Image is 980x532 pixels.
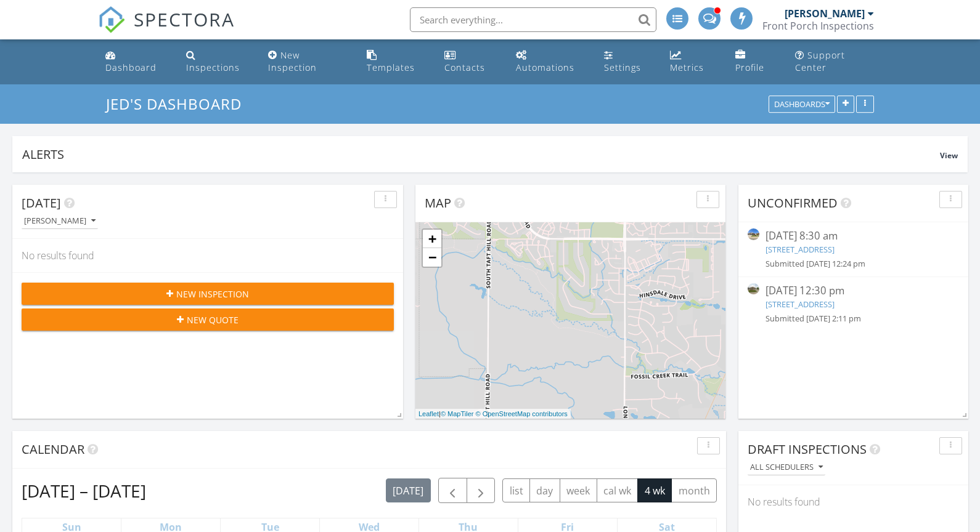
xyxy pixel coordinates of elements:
a: New Inspection [263,44,351,79]
div: Dashboards [774,100,830,109]
span: View [940,150,958,161]
a: Zoom out [423,248,441,267]
a: Settings [599,44,655,79]
div: Alerts [22,146,940,163]
a: Company Profile [730,44,780,79]
div: [PERSON_NAME] [785,7,865,20]
div: New Inspection [268,49,317,73]
img: The Best Home Inspection Software - Spectora [98,6,125,33]
span: SPECTORA [134,6,235,32]
a: Inspections [181,44,254,79]
div: All schedulers [750,463,823,472]
a: Contacts [439,44,502,79]
a: Zoom in [423,230,441,248]
span: Draft Inspections [748,441,867,457]
button: list [502,478,530,502]
button: New Inspection [22,283,394,305]
button: Next [467,478,496,503]
button: day [529,478,560,502]
div: Submitted [DATE] 2:11 pm [766,313,942,324]
span: New Quote [187,313,239,326]
input: Search everything... [410,7,656,32]
a: Metrics [665,44,721,79]
span: [DATE] [22,195,61,211]
div: No results found [738,485,968,518]
a: Dashboard [100,44,171,79]
h2: [DATE] – [DATE] [22,478,146,503]
a: © MapTiler [441,410,474,417]
button: cal wk [597,478,639,502]
img: streetview [748,283,759,295]
button: week [560,478,597,502]
a: [STREET_ADDRESS] [766,244,835,255]
div: Support Center [795,49,845,73]
button: New Quote [22,308,394,331]
a: [DATE] 8:30 am [STREET_ADDRESS] Submitted [DATE] 12:24 pm [748,228,959,270]
div: | [415,409,571,419]
img: streetview [748,228,759,240]
a: SPECTORA [98,17,235,42]
div: [DATE] 12:30 pm [766,283,942,299]
div: Templates [367,62,415,73]
div: Inspections [186,62,240,73]
div: Submitted [DATE] 12:24 pm [766,258,942,270]
button: 4 wk [637,478,672,502]
a: © OpenStreetMap contributors [476,410,568,417]
div: Metrics [670,62,704,73]
div: Front Porch Inspections [762,20,874,32]
button: month [671,478,717,502]
a: Templates [362,44,430,79]
span: Unconfirmed [748,195,838,211]
span: New Inspection [176,288,249,300]
div: No results found [12,239,403,272]
span: Calendar [22,441,84,457]
button: [PERSON_NAME] [22,213,98,230]
a: Automations (Advanced) [511,44,589,79]
div: Profile [735,62,764,73]
button: [DATE] [386,478,431,502]
a: Jed's Dashboard [106,94,252,114]
a: [STREET_ADDRESS] [766,299,835,310]
a: Support Center [790,44,880,79]
a: Leaflet [419,410,439,417]
button: Previous [438,478,467,503]
a: [DATE] 12:30 pm [STREET_ADDRESS] Submitted [DATE] 2:11 pm [748,283,959,324]
div: Automations [516,62,574,73]
div: [PERSON_NAME] [24,217,96,225]
button: All schedulers [748,459,825,476]
span: Map [425,195,451,211]
div: Dashboard [105,62,157,73]
div: [DATE] 8:30 am [766,228,942,244]
div: Contacts [444,62,485,73]
button: Dashboards [769,96,835,113]
div: Settings [604,62,641,73]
